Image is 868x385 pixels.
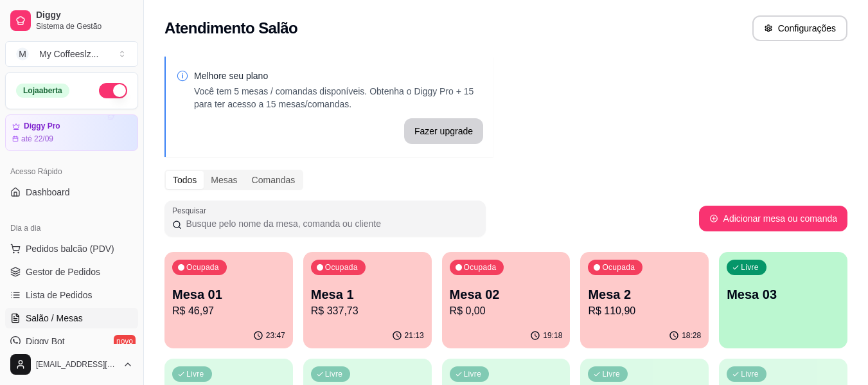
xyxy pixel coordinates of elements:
[311,303,424,319] p: R$ 337,73
[166,171,204,189] div: Todos
[325,262,358,273] p: Ocupada
[266,330,285,341] p: 23:47
[741,369,759,379] p: Livre
[325,369,343,379] p: Livre
[404,118,483,144] button: Fazer upgrade
[172,285,285,303] p: Mesa 01
[543,330,562,341] p: 19:18
[194,69,483,82] p: Melhore seu plano
[182,217,478,230] input: Pesquisar
[5,218,138,238] div: Dia a dia
[450,285,563,303] p: Mesa 02
[24,121,60,131] article: Diggy Pro
[5,41,138,67] button: Select a team
[5,349,138,380] button: [EMAIL_ADDRESS][DOMAIN_NAME]
[464,369,482,379] p: Livre
[164,252,293,348] button: OcupadaMesa 01R$ 46,9723:47
[186,262,219,273] p: Ocupada
[5,285,138,305] a: Lista de Pedidos
[204,171,244,189] div: Mesas
[99,83,127,98] button: Alterar Status
[5,114,138,151] a: Diggy Proaté 22/09
[405,330,424,341] p: 21:13
[172,303,285,319] p: R$ 46,97
[5,161,138,182] div: Acesso Rápido
[5,238,138,259] button: Pedidos balcão (PDV)
[303,252,432,348] button: OcupadaMesa 1R$ 337,7321:13
[5,182,138,202] a: Dashboard
[580,252,709,348] button: OcupadaMesa 2R$ 110,9018:28
[26,186,70,199] span: Dashboard
[588,285,701,303] p: Mesa 2
[5,5,138,36] a: DiggySistema de Gestão
[194,85,483,111] p: Você tem 5 mesas / comandas disponíveis. Obtenha o Diggy Pro + 15 para ter acesso a 15 mesas/coma...
[26,265,100,278] span: Gestor de Pedidos
[16,84,69,98] div: Loja aberta
[26,242,114,255] span: Pedidos balcão (PDV)
[26,335,65,348] span: Diggy Bot
[682,330,701,341] p: 18:28
[172,205,211,216] label: Pesquisar
[245,171,303,189] div: Comandas
[21,134,53,144] article: até 22/09
[752,15,847,41] button: Configurações
[741,262,759,273] p: Livre
[699,206,847,231] button: Adicionar mesa ou comanda
[164,18,297,39] h2: Atendimento Salão
[5,308,138,328] a: Salão / Mesas
[588,303,701,319] p: R$ 110,90
[442,252,571,348] button: OcupadaMesa 02R$ 0,0019:18
[602,369,620,379] p: Livre
[186,369,204,379] p: Livre
[26,312,83,325] span: Salão / Mesas
[602,262,635,273] p: Ocupada
[311,285,424,303] p: Mesa 1
[450,303,563,319] p: R$ 0,00
[26,289,93,301] span: Lista de Pedidos
[5,331,138,352] a: Diggy Botnovo
[719,252,847,348] button: LivreMesa 03
[36,10,133,21] span: Diggy
[39,48,98,60] div: My Coffeeslz ...
[16,48,29,60] span: M
[5,262,138,282] a: Gestor de Pedidos
[727,285,840,303] p: Mesa 03
[36,359,118,370] span: [EMAIL_ADDRESS][DOMAIN_NAME]
[464,262,497,273] p: Ocupada
[36,21,133,31] span: Sistema de Gestão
